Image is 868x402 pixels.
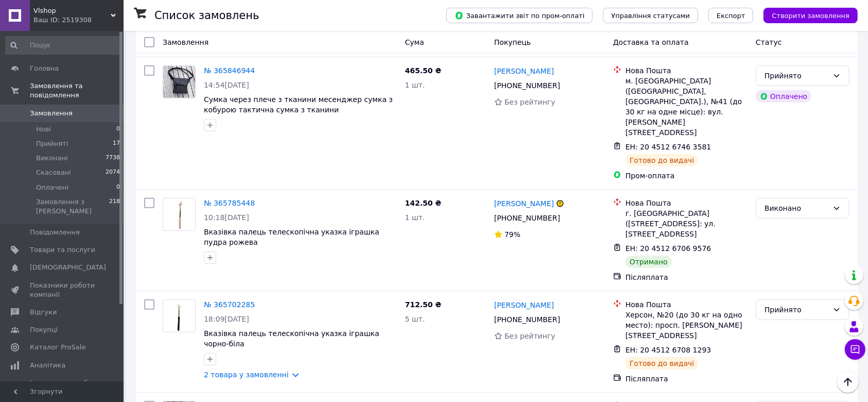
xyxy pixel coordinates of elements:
[163,66,195,98] img: Фото товару
[446,8,593,23] button: Завантажити звіт по пром-оплаті
[626,299,748,310] div: Нова Пошта
[626,256,672,268] div: Отримано
[30,109,73,118] span: Замовлення
[405,315,425,323] span: 5 шт.
[626,244,711,253] span: ЕН: 20 4512 6706 9576
[36,154,68,163] span: Виконані
[30,263,106,272] span: [DEMOGRAPHIC_DATA]
[845,339,865,360] button: Чат з покупцем
[455,11,584,20] span: Завантажити звіт по пром-оплаті
[708,8,754,23] button: Експорт
[109,197,120,216] span: 218
[492,78,562,93] div: [PHONE_NUMBER]
[30,343,85,352] span: Каталог ProSale
[30,245,95,255] span: Товари та послуги
[106,168,120,177] span: 2074
[626,143,711,151] span: ЕН: 20 4512 6746 3581
[204,329,379,348] a: Вказівка палець телескопічна указка іграшка чорно-біла
[33,6,111,15] span: Vlshop
[763,8,858,23] button: Створити замовлення
[753,11,858,19] a: Створити замовлення
[626,272,748,282] div: Післяплата
[603,8,698,23] button: Управління статусами
[204,66,255,75] a: № 365846944
[405,81,425,89] span: 1 шт.
[626,154,699,166] div: Готово до видачі
[154,9,259,22] h1: Список замовлень
[204,95,393,114] a: Сумка через плече з тканини месенджер сумка з кобурою тактична сумка з тканини
[116,125,120,134] span: 0
[626,310,748,341] div: Херсон, №20 (до 30 кг на одно место): просп. [PERSON_NAME][STREET_ADDRESS]
[36,197,109,216] span: Замовлення з [PERSON_NAME]
[611,12,690,20] span: Управління статусами
[30,308,57,317] span: Відгуки
[756,90,811,103] div: Оплачено
[36,139,68,148] span: Прийняті
[494,300,554,310] a: [PERSON_NAME]
[626,357,699,370] div: Готово до видачі
[204,228,379,246] a: Вказівка палець телескопічна указка іграшка пудра рожева
[505,332,555,340] span: Без рейтингу
[30,378,95,397] span: Інструменти веб-майстра та SEO
[33,15,124,25] div: Ваш ID: 2519308
[837,371,859,393] button: Наверх
[163,198,196,231] a: Фото товару
[717,12,745,20] span: Експорт
[36,125,51,134] span: Нові
[492,211,562,225] div: [PHONE_NUMBER]
[613,38,689,46] span: Доставка та оплата
[204,315,249,323] span: 18:09[DATE]
[494,198,554,209] a: [PERSON_NAME]
[626,76,748,138] div: м. [GEOGRAPHIC_DATA] ([GEOGRAPHIC_DATA], [GEOGRAPHIC_DATA].), №41 (до 30 кг на одне місце): вул. ...
[113,139,120,148] span: 17
[30,281,95,299] span: Показники роботи компанії
[772,12,849,20] span: Створити замовлення
[494,38,531,46] span: Покупець
[626,346,711,354] span: ЕН: 20 4512 6708 1293
[405,213,425,222] span: 1 шт.
[405,300,442,309] span: 712.50 ₴
[5,36,121,55] input: Пошук
[30,361,65,370] span: Аналітика
[405,66,442,75] span: 465.50 ₴
[405,38,424,46] span: Cума
[626,198,748,208] div: Нова Пошта
[30,325,58,334] span: Покупці
[626,374,748,384] div: Післяплата
[204,371,289,379] a: 2 товара у замовленні
[756,38,782,46] span: Статус
[626,65,748,76] div: Нова Пошта
[765,70,828,81] div: Прийнято
[765,203,828,214] div: Виконано
[169,198,189,230] img: Фото товару
[30,228,80,237] span: Повідомлення
[626,208,748,239] div: г. [GEOGRAPHIC_DATA] ([STREET_ADDRESS]: ул. [STREET_ADDRESS]
[163,65,196,98] a: Фото товару
[492,312,562,327] div: [PHONE_NUMBER]
[204,300,255,309] a: № 365702285
[626,171,748,181] div: Пром-оплата
[765,304,828,315] div: Прийнято
[36,183,68,192] span: Оплачені
[505,230,520,239] span: 79%
[494,66,554,76] a: [PERSON_NAME]
[505,98,555,106] span: Без рейтингу
[106,154,120,163] span: 7738
[116,183,120,192] span: 0
[163,38,209,46] span: Замовлення
[204,213,249,222] span: 10:18[DATE]
[204,81,249,89] span: 14:54[DATE]
[30,64,59,73] span: Головна
[204,199,255,207] a: № 365785448
[30,81,124,100] span: Замовлення та повідомлення
[169,300,189,332] img: Фото товару
[163,299,196,332] a: Фото товару
[405,199,442,207] span: 142.50 ₴
[36,168,71,177] span: Скасовані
